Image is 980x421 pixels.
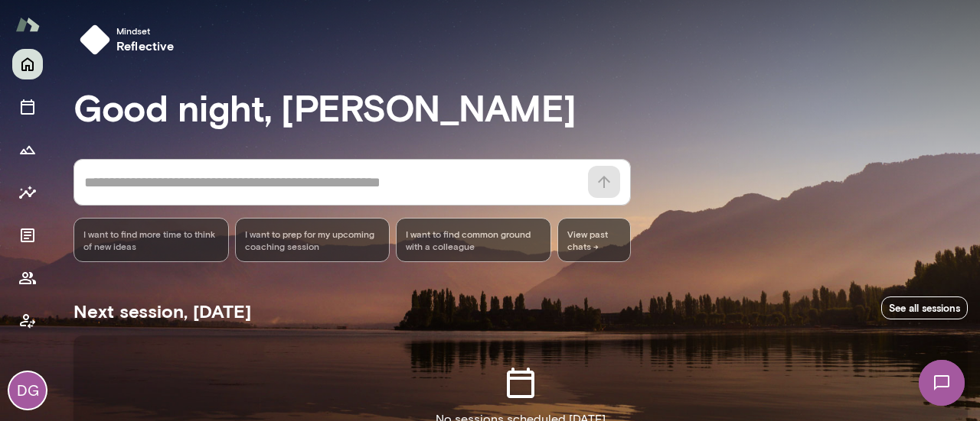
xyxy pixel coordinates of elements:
button: Insights [12,177,43,208]
span: I want to find more time to think of new ideas [83,228,219,252]
h3: Good night, [PERSON_NAME] [73,86,968,128]
div: I want to prep for my upcoming coaching session [235,218,390,262]
button: Mindsetreflective [73,18,187,61]
button: Members [12,263,43,293]
img: Mento [15,10,40,39]
div: I want to find common ground with a colleague [396,218,551,262]
button: Documents [12,220,43,251]
button: Client app [12,306,43,336]
img: mindset [80,24,110,55]
button: Home [12,49,43,79]
h5: Next session, [DATE] [73,299,251,323]
h6: reflective [116,37,175,55]
button: Growth Plan [12,134,43,165]
span: I want to find common ground with a colleague [406,228,541,252]
a: See all sessions [881,296,968,320]
div: I want to find more time to think of new ideas [73,218,229,262]
span: View past chats -> [557,218,631,262]
span: Mindset [116,24,175,37]
button: Sessions [12,92,43,122]
span: I want to prep for my upcoming coaching session [245,228,381,252]
div: DG [9,372,46,409]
